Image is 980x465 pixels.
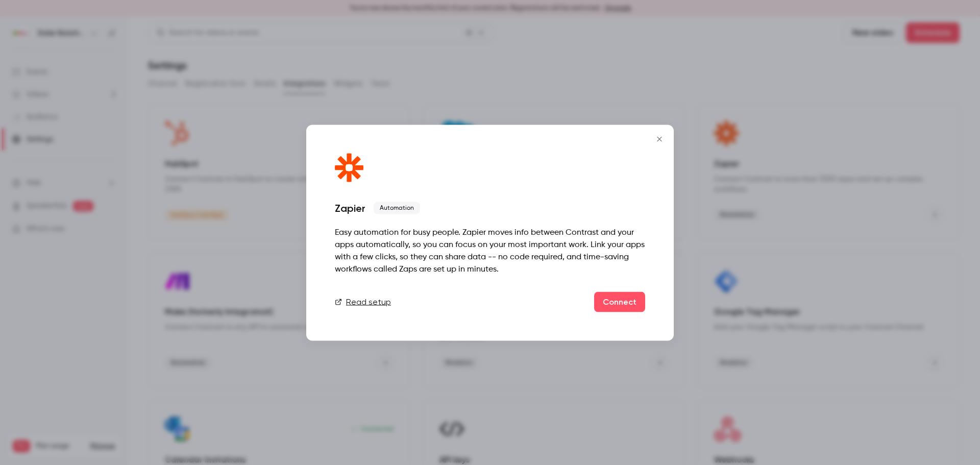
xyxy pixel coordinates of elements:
[594,291,645,312] a: Connect
[335,202,365,214] div: Zapier
[374,202,420,214] span: Automation
[335,226,645,275] div: Easy automation for busy people. Zapier moves info between Contrast and your apps automatically, ...
[649,129,670,149] button: Close
[335,296,391,308] a: Read setup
